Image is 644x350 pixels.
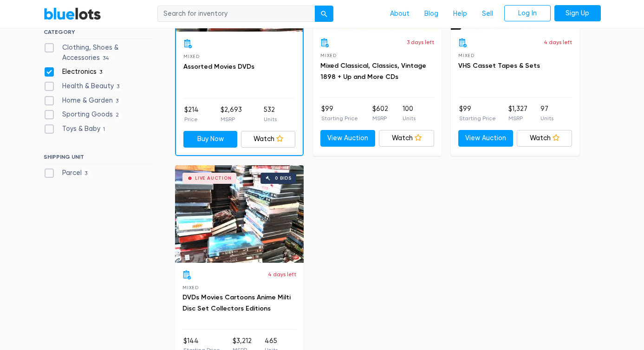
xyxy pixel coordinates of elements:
[44,29,155,39] h6: CATEGORY
[320,130,376,147] a: View Auction
[44,43,155,63] label: Clothing, Shoes & Accessories
[184,115,199,123] p: Price
[183,131,238,148] a: Buy Now
[44,154,155,164] h6: SHIPPING UNIT
[195,176,232,181] div: Live Auction
[100,126,108,133] span: 1
[44,110,122,120] label: Sporting Goods
[446,5,475,23] a: Help
[517,130,572,147] a: Watch
[417,5,446,23] a: Blog
[97,69,105,77] span: 3
[182,285,199,290] span: Mixed
[44,81,123,91] label: Health & Beauty
[221,115,242,123] p: MSRP
[183,63,254,71] a: Assorted Movies DVDs
[268,270,296,279] p: 4 days left
[221,105,242,123] li: $2,693
[379,130,434,147] a: Watch
[540,114,553,123] p: Units
[44,96,122,106] label: Home & Garden
[264,105,277,123] li: 532
[184,105,199,123] li: $214
[475,5,501,23] a: Sell
[44,67,105,77] label: Electronics
[113,97,122,105] span: 3
[113,111,122,119] span: 2
[275,176,292,181] div: 0 bids
[82,170,91,177] span: 3
[175,165,304,263] a: Live Auction 0 bids
[114,83,123,91] span: 3
[320,53,337,58] span: Mixed
[321,114,358,123] p: Starting Price
[241,131,295,148] a: Watch
[100,55,112,62] span: 34
[264,115,277,123] p: Units
[320,62,426,81] a: Mixed Classical, Classics, Vintage 1898 + Up and More CDs
[182,293,291,312] a: DVDs Movies Cartoons Anime Milti Disc Set Collectors Editions
[372,114,388,123] p: MSRP
[44,7,101,20] a: BlueLots
[44,168,91,178] label: Parcel
[458,53,475,58] span: Mixed
[459,114,496,123] p: Starting Price
[554,5,601,22] a: Sign Up
[403,114,416,123] p: Units
[44,124,108,134] label: Toys & Baby
[157,6,315,22] input: Search for inventory
[183,54,200,59] span: Mixed
[407,38,434,46] p: 3 days left
[372,104,388,123] li: $602
[459,104,496,123] li: $99
[458,62,540,70] a: VHS Casset Tapes & Sets
[540,104,553,123] li: 97
[508,104,527,123] li: $1,327
[321,104,358,123] li: $99
[458,130,514,147] a: View Auction
[508,114,527,123] p: MSRP
[544,38,572,46] p: 4 days left
[383,5,417,23] a: About
[403,104,416,123] li: 100
[504,5,551,22] a: Log In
